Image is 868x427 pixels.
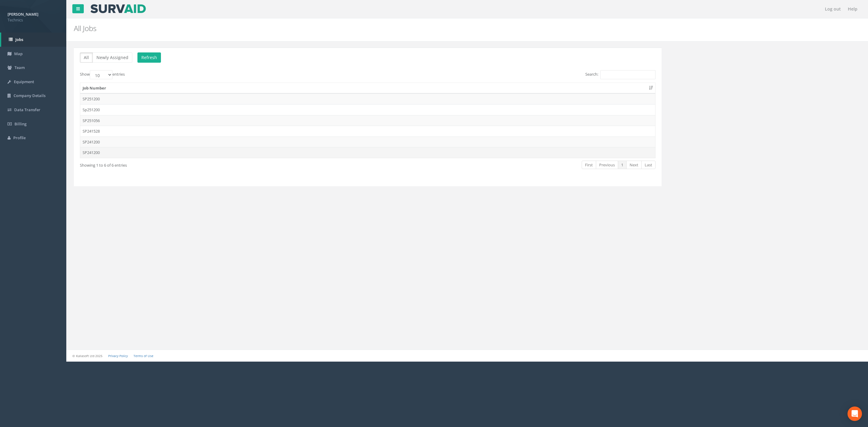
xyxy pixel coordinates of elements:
span: Company Details [14,93,46,98]
div: Open Intercom Messenger [848,407,862,421]
a: 1 [618,161,627,169]
td: SP251056 [80,115,655,126]
span: Map [14,51,23,56]
span: Billing [14,121,27,127]
input: Search: [600,70,656,79]
div: Showing 1 to 6 of 6 entries [80,160,314,168]
select: Showentries [90,70,112,79]
strong: [PERSON_NAME] [8,11,38,17]
td: Sp251200 [80,104,655,115]
th: Job Number: activate to sort column ascending [80,83,655,94]
a: [PERSON_NAME] Technics [8,10,59,23]
span: Data Transfer [14,107,40,112]
label: Show entries [80,70,125,79]
span: Team [14,65,25,70]
h2: All Jobs [74,24,728,32]
span: Equipment [14,79,34,84]
span: Profile [13,135,26,140]
a: Terms of Use [134,354,153,358]
span: Jobs [15,37,23,42]
td: SP241200 [80,137,655,147]
button: Newly Assigned [93,52,132,63]
span: Technics [8,17,59,23]
a: Last [641,161,656,169]
label: Search: [585,70,656,79]
td: SP241200 [80,147,655,158]
a: Jobs [1,33,66,47]
button: All [80,52,93,63]
button: Refresh [137,52,161,63]
a: Privacy Policy [108,354,128,358]
a: Previous [596,161,618,169]
small: © Kullasoft Ltd 2025 [72,354,102,358]
td: SP251200 [80,93,655,104]
td: SP241528 [80,126,655,137]
a: First [582,161,596,169]
a: Next [626,161,642,169]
